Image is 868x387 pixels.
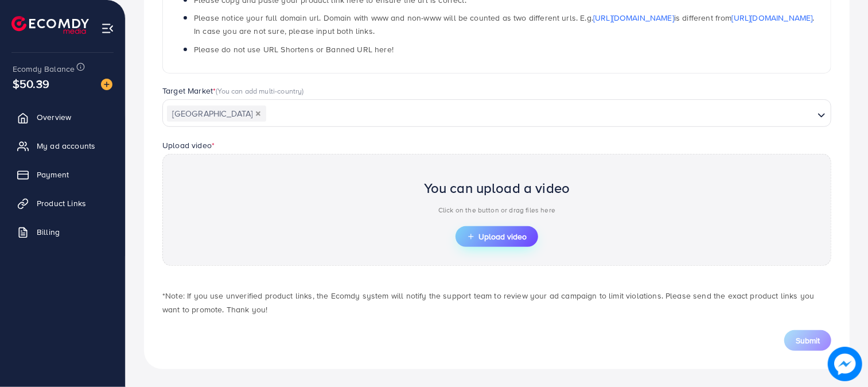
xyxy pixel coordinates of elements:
img: menu [101,22,114,35]
img: logo [11,16,89,34]
a: Overview [9,106,116,129]
button: Submit [784,330,831,351]
span: Ecomdy Balance [13,63,75,75]
button: Upload video [456,226,538,247]
span: Payment [37,169,69,180]
span: Product Links [37,198,86,209]
button: Deselect Pakistan [255,111,261,117]
span: (You can add multi-country) [216,86,303,96]
span: Submit [796,335,820,346]
a: Billing [9,220,116,243]
img: image [829,348,861,380]
a: My ad accounts [9,134,116,157]
div: Search for option [162,99,831,127]
span: Please notice your full domain url. Domain with www and non-www will be counted as two different ... [194,12,815,37]
h2: You can upload a video [424,180,570,196]
label: Target Market [162,85,304,96]
a: Product Links [9,192,116,215]
img: image [101,79,112,90]
span: Upload video [467,233,527,241]
span: $50.39 [13,75,49,92]
a: Payment [9,163,116,186]
label: Upload video [162,140,215,151]
p: Click on the button or drag files here [424,203,570,217]
span: [GEOGRAPHIC_DATA] [167,106,266,122]
input: Search for option [267,105,813,123]
a: [URL][DOMAIN_NAME] [732,12,813,24]
p: *Note: If you use unverified product links, the Ecomdy system will notify the support team to rev... [162,289,831,316]
span: Overview [37,111,71,123]
span: My ad accounts [37,140,95,152]
span: Billing [37,226,60,238]
span: Please do not use URL Shortens or Banned URL here! [194,44,394,55]
a: [URL][DOMAIN_NAME] [593,12,674,24]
